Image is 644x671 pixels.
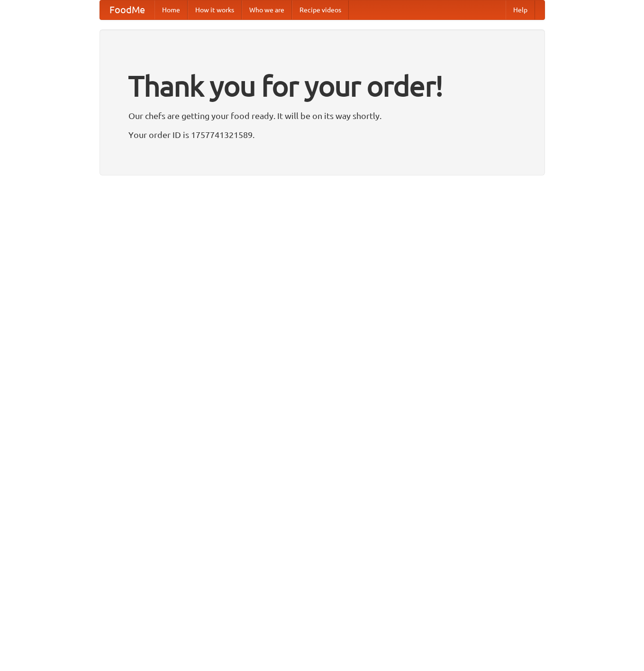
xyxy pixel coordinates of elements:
a: FoodMe [100,0,154,19]
a: How it works [188,0,242,19]
p: Our chefs are getting your food ready. It will be on its way shortly. [128,109,516,123]
a: Home [154,0,188,19]
h1: Thank you for your order! [128,63,516,109]
p: Your order ID is 1757741321589. [128,128,516,142]
a: Recipe videos [292,0,349,19]
a: Help [506,0,535,19]
a: Who we are [242,0,292,19]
